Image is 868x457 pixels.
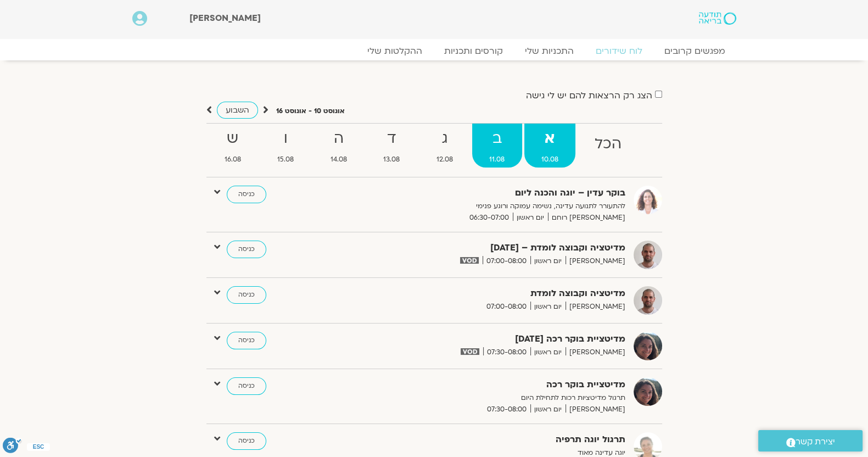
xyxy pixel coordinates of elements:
strong: ש [208,126,259,151]
span: 14.08 [313,154,365,165]
a: התכניות שלי [514,46,585,57]
a: ג12.08 [419,124,471,168]
a: יצירת קשר [758,430,863,452]
strong: ו [260,126,311,151]
a: כניסה [227,186,266,203]
p: תרגול מדיטציות רכות לתחילת היום [356,392,625,404]
span: [PERSON_NAME] [565,301,625,313]
span: 12.08 [419,154,471,165]
strong: תרגול יוגה תרפיה [356,432,625,447]
span: 07:30-08:00 [483,347,530,358]
strong: ב [472,126,522,151]
strong: מדיטציית בוקר רכה [356,377,625,392]
a: ה14.08 [313,124,365,168]
a: כניסה [227,377,266,395]
p: להתעורר לתנועה עדינה, נשימה עמוקה ורוגע פנימי [356,200,625,212]
a: א10.08 [524,124,576,168]
a: קורסים ותכניות [433,46,514,57]
span: [PERSON_NAME] רוחם [548,212,625,224]
a: ש16.08 [208,124,259,168]
span: 13.08 [366,154,417,165]
p: אוגוסט 10 - אוגוסט 16 [276,105,345,117]
img: vodicon [460,257,478,264]
span: יום ראשון [513,212,548,224]
strong: בוקר עדין – יוגה והכנה ליום [356,186,625,200]
label: הצג רק הרצאות להם יש לי גישה [526,91,652,101]
a: כניסה [227,432,266,450]
a: ההקלטות שלי [356,46,433,57]
span: 10.08 [524,154,576,165]
span: יום ראשון [530,301,565,313]
span: 15.08 [260,154,311,165]
span: יום ראשון [530,347,565,358]
strong: א [524,126,576,151]
span: [PERSON_NAME] [565,347,625,358]
a: ד13.08 [366,124,417,168]
span: יצירת קשר [796,434,835,449]
img: vodicon [461,348,479,355]
a: כניסה [227,332,266,349]
nav: Menu [132,46,736,57]
span: יום ראשון [530,404,565,415]
span: [PERSON_NAME] [189,12,261,24]
a: ו15.08 [260,124,311,168]
a: ב11.08 [472,124,522,168]
span: 07:00-08:00 [483,301,530,313]
strong: הכל [578,132,639,157]
strong: מדיטציית בוקר רכה [DATE] [356,332,625,347]
span: 11.08 [472,154,522,165]
a: לוח שידורים [585,46,653,57]
span: 07:30-08:00 [483,404,530,415]
strong: ד [366,126,417,151]
a: כניסה [227,286,266,304]
span: השבוע [226,105,249,115]
a: מפגשים קרובים [653,46,736,57]
strong: מדיטציה וקבוצה לומדת [356,286,625,301]
span: [PERSON_NAME] [565,255,625,267]
span: 07:00-08:00 [483,255,530,267]
span: יום ראשון [530,255,565,267]
span: 16.08 [208,154,259,165]
strong: מדיטציה וקבוצה לומדת – [DATE] [356,241,625,255]
strong: ה [313,126,365,151]
strong: ג [419,126,471,151]
span: 06:30-07:00 [466,212,513,224]
a: כניסה [227,241,266,258]
span: [PERSON_NAME] [565,404,625,415]
a: הכל [578,124,639,168]
a: השבוע [217,102,258,119]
